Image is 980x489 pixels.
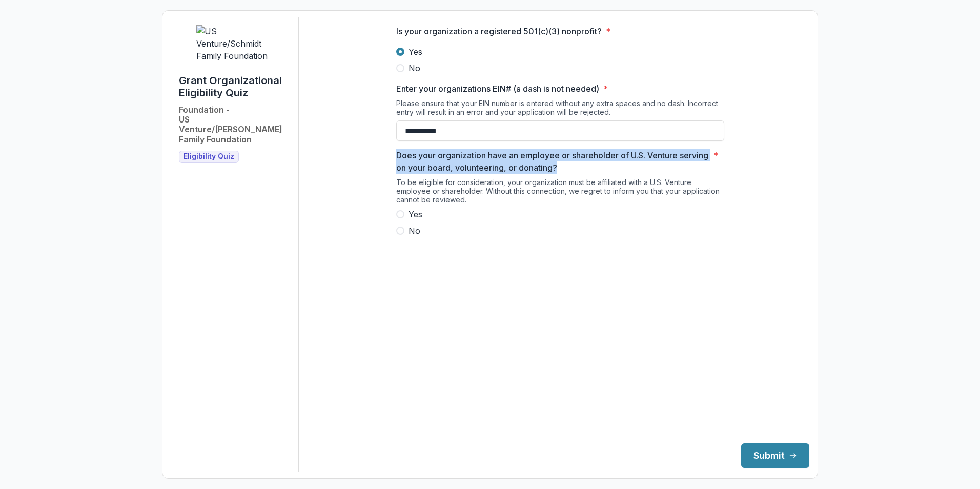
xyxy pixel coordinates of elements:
div: To be eligible for consideration, your organization must be affiliated with a U.S. Venture employ... [396,178,724,208]
span: Eligibility Quiz [183,152,234,161]
span: No [409,225,420,237]
h1: Grant Organizational Eligibility Quiz [179,74,290,99]
img: US Venture/Schmidt Family Foundation [196,25,273,62]
span: Yes [409,208,422,220]
p: Is your organization a registered 501(c)(3) nonprofit? [396,25,602,37]
p: Does your organization have an employee or shareholder of U.S. Venture serving on your board, vol... [396,149,709,174]
div: Please ensure that your EIN number is entered without any extra spaces and no dash. Incorrect ent... [396,99,724,120]
h2: Foundation - US Venture/[PERSON_NAME] Family Foundation [179,105,290,145]
span: No [409,62,420,74]
p: Enter your organizations EIN# (a dash is not needed) [396,83,599,95]
span: Yes [409,46,422,58]
button: Submit [741,443,809,468]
